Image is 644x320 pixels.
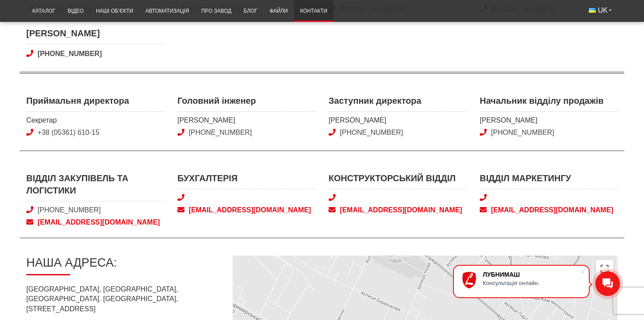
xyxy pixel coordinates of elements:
a: [PHONE_NUMBER] [26,49,164,59]
a: [PHONE_NUMBER] [189,129,252,136]
a: Наші об’єкти [90,3,139,20]
a: +38 (05361) 610-15 [38,129,99,136]
a: Каталог [26,3,61,20]
span: [PERSON_NAME] [329,116,467,125]
div: ЛУБНИМАШ [483,271,580,278]
img: Українська [589,8,596,13]
a: Блог [237,3,263,20]
h2: Наша адреса: [26,256,219,275]
a: [EMAIL_ADDRESS][DOMAIN_NAME] [329,205,467,215]
a: Про завод [195,3,237,20]
span: Головний інженер [177,95,315,112]
a: Відео [61,3,89,20]
a: [PHONE_NUMBER] [340,129,403,136]
span: Начальник відділу продажів [480,95,618,112]
span: [PERSON_NAME] [480,116,618,125]
a: Контакти [294,3,333,20]
span: Конструкторський відділ [329,172,467,189]
button: Перемкнути повноекранний режим [596,260,613,278]
a: [EMAIL_ADDRESS][DOMAIN_NAME] [26,218,164,227]
div: Консультація онлайн. [483,280,580,286]
p: [GEOGRAPHIC_DATA], [GEOGRAPHIC_DATA], [GEOGRAPHIC_DATA]. [GEOGRAPHIC_DATA], [STREET_ADDRESS] [26,285,219,314]
a: [EMAIL_ADDRESS][DOMAIN_NAME] [177,205,315,215]
span: UK [598,6,608,15]
a: [PHONE_NUMBER] [38,206,101,214]
span: Бухгалтерія [177,172,315,189]
span: Приймальня директора [26,95,164,112]
span: Відділ маркетингу [480,172,618,189]
span: [PERSON_NAME] [26,27,164,44]
a: [PHONE_NUMBER] [491,129,554,136]
span: Відділ закупівель та логістики [26,172,164,201]
span: [PERSON_NAME] [177,116,315,125]
span: Секретар [26,116,164,125]
a: Автоматизація [139,3,195,20]
a: Файли [263,3,294,20]
button: UK [583,3,618,18]
a: [EMAIL_ADDRESS][DOMAIN_NAME] [480,205,618,215]
span: Заступник директора [329,95,467,112]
